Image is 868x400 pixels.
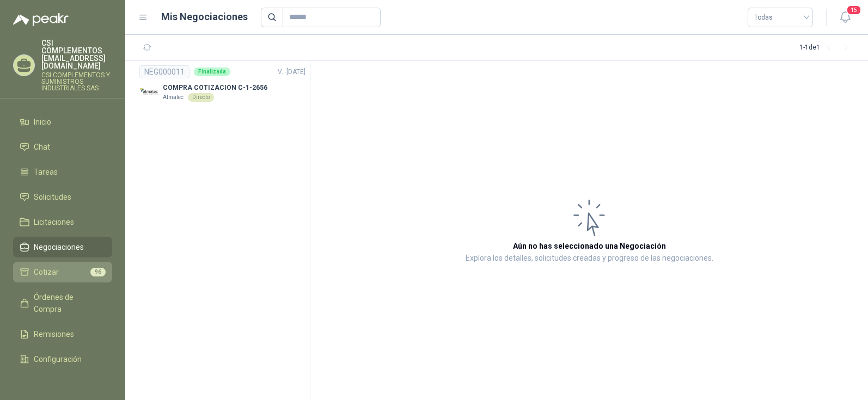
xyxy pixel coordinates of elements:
span: V. - [DATE] [278,68,305,76]
p: COMPRA COTIZACION C-1-2656 [163,83,267,93]
div: Finalizada [194,67,230,76]
a: Tareas [13,162,112,182]
span: Todas [754,9,806,26]
p: CSI COMPLEMENTOS [EMAIL_ADDRESS][DOMAIN_NAME] [41,39,112,70]
span: Licitaciones [34,216,74,228]
span: 96 [90,268,106,276]
h3: Aún no has seleccionado una Negociación [513,240,666,252]
span: Negociaciones [34,241,84,253]
h1: Mis Negociaciones [161,9,248,24]
span: Tareas [34,166,58,178]
a: Chat [13,137,112,157]
a: Solicitudes [13,187,112,207]
span: Cotizar [34,266,59,278]
span: Configuración [34,353,82,365]
div: Directo [188,93,214,102]
span: 15 [846,5,861,15]
a: Licitaciones [13,212,112,232]
span: Chat [34,141,50,153]
p: Explora los detalles, solicitudes creadas y progreso de las negociaciones. [466,252,713,265]
a: Órdenes de Compra [13,287,112,319]
a: Cotizar96 [13,262,112,282]
button: 15 [835,8,855,27]
p: Almatec [163,93,184,102]
div: NEG000011 [139,65,190,78]
img: Company Logo [139,83,158,102]
span: Solicitudes [34,191,71,203]
a: Configuración [13,349,112,370]
span: Inicio [34,116,51,128]
span: Remisiones [34,328,74,340]
p: CSI COMPLEMENTOS Y SUMINISTROS INDUSTRIALES SAS [41,72,112,91]
img: Logo peakr [13,13,69,26]
a: Remisiones [13,324,112,344]
span: Órdenes de Compra [34,291,102,315]
a: NEG000011FinalizadaV. -[DATE] Company LogoCOMPRA COTIZACION C-1-2656AlmatecDirecto [139,65,305,102]
a: Negociaciones [13,237,112,257]
a: Inicio [13,112,112,132]
div: 1 - 1 de 1 [799,39,855,57]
